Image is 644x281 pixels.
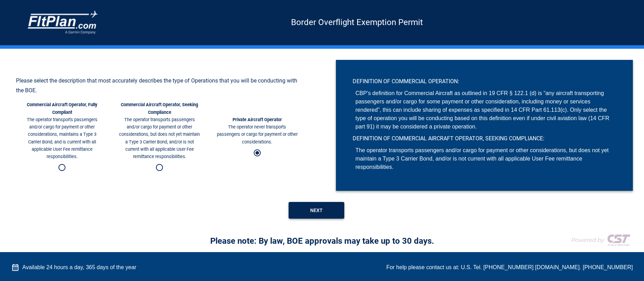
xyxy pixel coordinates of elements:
[217,116,298,146] span: The operator never transports passengers or cargo for payment or other considerations.
[353,134,544,143] h6: DEFINITION OF COMMERCIAL AIRCRAFT OPERATOR, SEEKING COMPLIANCE:
[289,202,344,219] button: Next
[119,101,200,160] span: The operator transports passengers and/or cargo for payment or other considerations, but does not...
[353,77,459,86] h6: DEFINITION OF COMMERCIAL OPERATION:
[563,231,633,249] img: COMPANY LOGO
[27,102,97,115] strong: Commercial Aircraft Operator, Fully Compliant
[22,101,102,160] span: The operator transports passengers and/or cargo for payment or other considerations, maintains a ...
[355,89,613,131] div: CBP’s definition for Commercial Aircraft as outlined in 19 CFR § 122.1 (d) is “any aircraft trans...
[386,263,633,272] div: For help please contact us at: U.S. Tel. [PHONE_NUMBER] [DOMAIN_NAME]. [PHONE_NUMBER]
[16,76,303,95] h6: Please select the description that most accurately describes the type of Operations that you will...
[97,22,616,23] h5: Border Overflight Exemption Permit
[11,263,136,272] div: Available 24 hours a day, 365 days of the year
[28,11,97,34] img: COMPANY LOGO
[355,146,613,171] div: The operator transports passengers and/or cargo for payment or other considerations, but does not...
[121,102,198,115] strong: Commercial Aircraft Operator, Seeking Compliance
[233,117,282,122] strong: Private Aircraft Operator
